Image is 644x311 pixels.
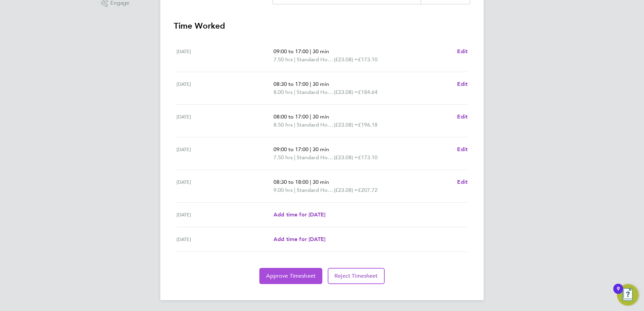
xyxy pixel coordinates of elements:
div: [DATE] [176,113,273,129]
span: Add time for [DATE] [273,211,325,218]
span: | [310,81,311,87]
span: Engage [110,0,129,6]
button: Open Resource Center, 9 new notifications [617,284,639,306]
span: | [310,48,311,55]
span: Edit [457,48,468,55]
span: £173.10 [358,56,378,63]
span: 09:00 to 17:00 [273,48,309,55]
span: 30 min [313,179,329,185]
a: Edit [457,178,468,186]
span: 30 min [313,81,329,87]
h3: Time Worked [174,21,470,31]
span: £184.64 [358,89,378,95]
span: (£23.08) = [334,122,358,128]
button: Approve Timesheet [259,268,322,284]
a: Add time for [DATE] [273,211,325,219]
div: [DATE] [176,211,273,219]
span: 08:30 to 18:00 [273,179,309,185]
span: (£23.08) = [334,187,358,193]
span: 08:00 to 17:00 [273,113,309,120]
div: [DATE] [176,80,273,96]
span: (£23.08) = [334,56,358,63]
span: | [294,56,295,63]
span: Edit [457,113,468,120]
span: 7.50 hrs [273,154,293,161]
span: | [310,113,311,120]
span: Reject Timesheet [334,273,378,279]
span: £207.72 [358,187,378,193]
span: 30 min [313,146,329,152]
a: Edit [457,145,468,153]
a: Edit [457,47,468,56]
span: (£23.08) = [334,89,358,95]
a: Edit [457,80,468,88]
span: | [310,179,311,185]
span: 8.50 hrs [273,122,293,128]
span: Standard Hourly [297,121,334,129]
button: Reject Timesheet [328,268,385,284]
span: 9.00 hrs [273,187,293,193]
a: Edit [457,113,468,121]
span: Approve Timesheet [266,273,316,279]
span: | [294,122,295,128]
span: | [294,187,295,193]
span: Edit [457,179,468,185]
span: £196.18 [358,122,378,128]
span: £173.10 [358,154,378,161]
span: Add time for [DATE] [273,236,325,242]
span: (£23.08) = [334,154,358,161]
span: 30 min [313,48,329,55]
a: Add time for [DATE] [273,235,325,243]
span: 09:00 to 17:00 [273,146,309,152]
span: | [310,146,311,152]
div: [DATE] [176,145,273,162]
span: Edit [457,81,468,87]
div: [DATE] [176,235,273,243]
span: 8.00 hrs [273,89,293,95]
div: [DATE] [176,178,273,194]
span: 7.50 hrs [273,56,293,63]
span: 30 min [313,113,329,120]
span: 08:30 to 17:00 [273,81,309,87]
span: | [294,89,295,95]
div: 9 [617,289,620,298]
span: Standard Hourly [297,88,334,96]
span: Standard Hourly [297,153,334,162]
div: [DATE] [176,47,273,64]
span: Edit [457,146,468,152]
span: | [294,154,295,161]
span: Standard Hourly [297,186,334,194]
span: Standard Hourly [297,56,334,64]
